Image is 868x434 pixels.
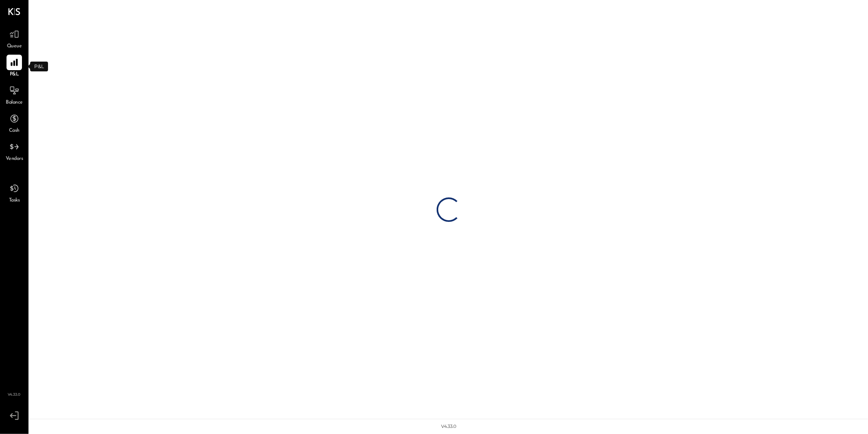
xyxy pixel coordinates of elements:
span: Vendors [6,155,23,163]
a: Vendors [0,139,28,163]
a: P&L [0,55,28,78]
a: Tasks [0,181,28,204]
a: Cash [0,111,28,135]
div: v 4.33.0 [441,423,456,430]
span: Queue [7,43,22,50]
span: Tasks [9,197,20,204]
a: Queue [0,27,28,50]
span: Balance [6,99,23,106]
span: Cash [9,127,20,135]
span: P&L [10,71,19,78]
a: Balance [0,83,28,106]
div: P&L [30,62,48,71]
